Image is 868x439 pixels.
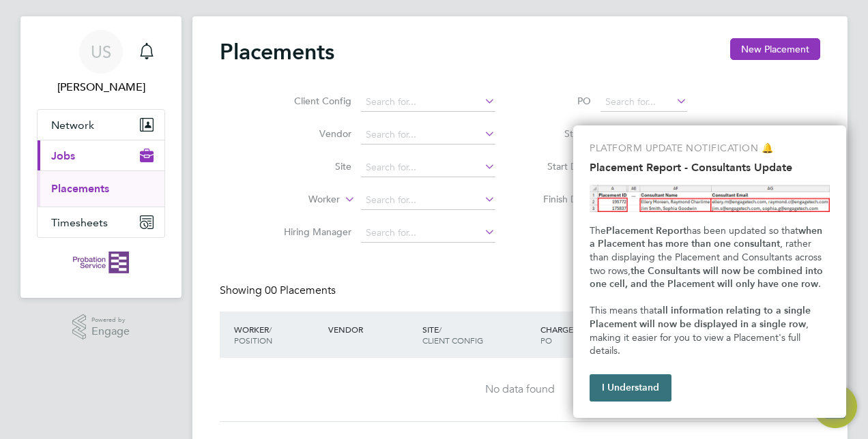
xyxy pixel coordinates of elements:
[361,224,495,243] input: Search for...
[51,149,75,162] span: Jobs
[590,185,830,212] img: Highlight Placement ID, Consultant Name and Email, in the Placements report
[530,95,591,107] label: PO
[37,30,165,95] a: Go to account details
[234,324,272,346] span: / Position
[220,38,334,65] h2: Placements
[601,93,687,112] input: Search for...
[273,127,351,140] label: Vendor
[325,317,419,342] div: Vendor
[361,191,495,210] input: Search for...
[233,382,807,397] div: No data found
[273,160,351,172] label: Site
[590,161,830,174] h2: Placement Report - Consultants Update
[361,125,495,145] input: Search for...
[686,225,798,237] span: has been updated so that
[361,158,495,177] input: Search for...
[20,16,182,298] nav: Main navigation
[261,193,340,207] label: Worker
[361,93,495,112] input: Search for...
[231,317,325,352] div: Worker
[91,43,111,61] span: US
[573,125,846,418] div: Placement Report Consultants Update
[530,127,591,140] label: Status
[530,160,591,172] label: Start Date
[590,305,813,330] strong: all information relating to a single Placement will now be displayed in a single row
[220,284,338,298] div: Showing
[37,252,165,273] a: Go to home page
[51,182,109,195] a: Placements
[422,324,483,346] span: / Client Config
[73,252,128,273] img: probationservice-logo-retina.png
[530,193,591,205] label: Finish Date
[590,225,606,237] span: The
[590,318,811,357] span: , making it easier for you to view a Placement's full details.
[37,79,165,95] span: Ursula Scheepers
[590,142,830,155] p: PLATFORM UPDATE NOTIFICATION 🔔
[590,305,657,316] span: This means that
[265,284,336,297] span: 00 Placements
[818,278,821,290] span: .
[51,119,94,132] span: Network
[91,326,130,337] span: Engage
[590,225,825,250] strong: when a Placement has more than one consultant
[590,238,824,276] span: , rather than displaying the Placement and Consultants across two rows,
[419,317,537,352] div: Site
[730,38,820,60] button: New Placement
[590,374,671,402] button: I Understand
[540,324,576,346] span: / PO
[273,226,351,238] label: Hiring Manager
[606,225,686,237] strong: Placement Report
[273,95,351,107] label: Client Config
[51,216,108,229] span: Timesheets
[590,265,826,290] strong: the Consultants will now be combined into one cell, and the Placement will only have one row
[91,314,130,326] span: Powered by
[537,317,608,352] div: Charge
